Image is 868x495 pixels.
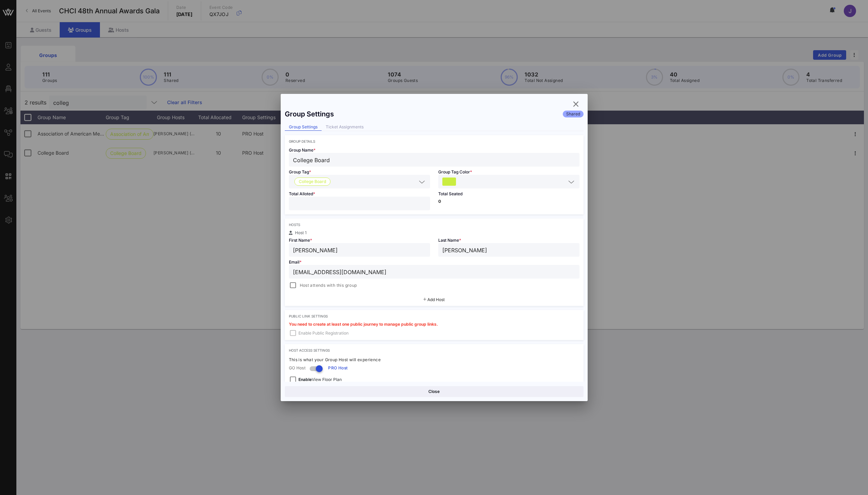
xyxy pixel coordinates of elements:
[289,169,311,174] span: Group Tag
[300,282,357,289] span: Host attends with this group
[289,147,315,153] span: Group Name
[285,110,334,118] div: Group Settings
[328,365,348,371] span: PRO Host
[289,365,306,371] span: GO Host
[298,377,312,382] strong: Enable
[299,178,326,185] span: College Board
[289,314,579,318] div: Public Link Settings
[427,297,445,302] span: Add Host
[438,191,462,196] span: Total Seated
[438,169,472,174] span: Group Tag Color
[438,199,579,203] p: 0
[295,230,307,235] span: Host 1
[289,175,430,188] div: College Board
[289,322,438,327] span: You need to create at least one public journey to manage public group links.
[289,139,579,143] div: Group Details
[423,298,445,302] button: Add Host
[289,259,301,265] span: Email
[285,386,584,397] button: Close
[289,348,579,352] div: Host Access Settings
[322,124,368,131] div: Ticket Assignments
[289,238,312,243] span: First Name
[289,356,579,363] div: This is what your Group Host will experience
[298,376,342,383] span: View Floor Plan
[289,223,579,227] div: Hosts
[289,191,315,196] span: Total Alloted
[563,111,584,117] div: Shared
[438,238,461,243] span: Last Name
